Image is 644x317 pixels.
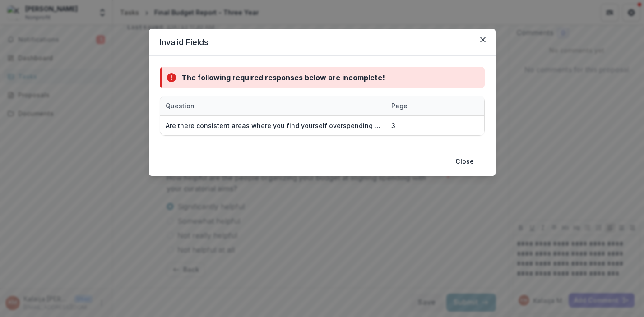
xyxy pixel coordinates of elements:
[181,72,385,83] div: The following required responses below are incomplete!
[160,96,386,115] div: Question
[450,154,479,169] button: Close
[149,29,496,56] header: Invalid Fields
[386,96,431,115] div: Page
[391,121,395,130] div: 3
[160,101,200,110] div: Question
[166,121,380,130] div: Are there consistent areas where you find yourself overspending or underspending?
[476,32,490,47] button: Close
[386,101,413,110] div: Page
